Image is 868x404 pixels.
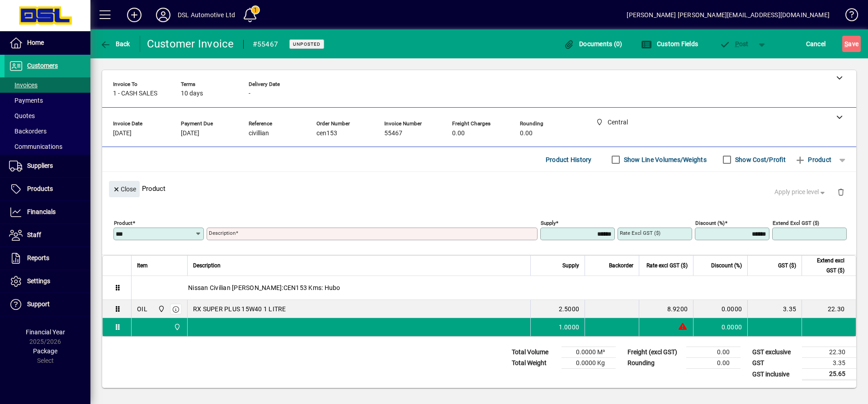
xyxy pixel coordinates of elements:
span: Support [27,300,50,308]
span: Package [33,347,57,355]
span: Staff [27,231,41,238]
span: Suppliers [27,162,53,169]
span: S [844,40,848,48]
a: Knowledge Base [839,2,857,31]
span: Documents (0) [564,40,623,48]
span: Cancel [806,37,826,51]
span: Rate excl GST ($) [646,261,688,271]
span: Backorders [9,128,47,135]
a: Home [5,32,90,54]
button: Back [98,36,132,52]
td: 0.0000 M³ [561,347,616,358]
button: Cancel [804,36,828,52]
td: 0.0000 Kg [561,358,616,369]
span: Products [27,185,53,192]
span: 1 - CASH SALES [113,90,157,97]
span: RX SUPER PLUS 15W40 1 LITRE [193,304,286,314]
td: 25.65 [802,369,856,380]
span: 2.5000 [559,304,580,314]
button: Close [109,181,140,197]
td: Total Weight [507,358,561,369]
td: 3.35 [747,300,802,318]
span: P [735,40,739,48]
span: Financials [27,208,56,215]
span: civillian [249,130,269,137]
div: DSL Automotive Ltd [178,8,235,22]
span: GST ($) [778,261,796,271]
a: Suppliers [5,155,90,177]
a: Financials [5,201,90,223]
span: Unposted [293,41,321,47]
span: Invoices [9,81,38,89]
label: Show Line Volumes/Weights [622,155,707,164]
button: Save [842,36,861,52]
td: 0.0000 [693,300,747,318]
span: Custom Fields [641,40,698,48]
span: 0.00 [520,130,533,137]
span: Product History [546,152,592,167]
span: Reports [27,254,49,261]
button: Custom Fields [639,36,700,52]
td: GST exclusive [748,347,802,358]
mat-label: Extend excl GST ($) [773,220,819,226]
span: 1.0000 [559,323,580,332]
td: 22.30 [802,347,856,358]
mat-label: Discount (%) [695,220,725,226]
a: Staff [5,224,90,247]
a: Reports [5,247,90,270]
span: Central [156,304,166,314]
span: - [249,90,250,97]
span: cen153 [316,130,337,137]
span: Financial Year [26,328,65,336]
div: Nissan Civilian [PERSON_NAME]:CEN153 Kms: Hubo [132,276,856,299]
span: 55467 [384,130,402,137]
span: Back [100,40,130,48]
button: Add [120,7,149,23]
span: Home [27,39,44,46]
span: ost [719,40,749,48]
td: 22.30 [802,300,856,318]
td: Total Volume [507,347,561,358]
td: 0.0000 [693,318,747,336]
mat-label: Description [209,230,236,236]
a: Payments [5,93,90,108]
div: #55467 [253,37,278,52]
span: Discount (%) [711,261,742,271]
button: Post [715,36,753,52]
td: Freight (excl GST) [623,347,686,358]
app-page-header-button: Back [90,36,140,52]
span: Quotes [9,112,35,119]
a: Settings [5,270,90,293]
span: [DATE] [113,130,132,137]
span: 10 days [181,90,203,97]
span: [DATE] [181,130,199,137]
a: Communications [5,139,90,154]
a: Backorders [5,124,90,139]
button: Apply price level [771,184,830,200]
div: 8.9200 [645,304,688,314]
td: 0.00 [686,358,741,369]
app-page-header-button: Delete [830,188,852,196]
div: [PERSON_NAME] [PERSON_NAME][EMAIL_ADDRESS][DOMAIN_NAME] [627,8,830,22]
div: Customer Invoice [147,37,234,51]
button: Delete [830,181,852,203]
mat-label: Rate excl GST ($) [620,230,660,236]
mat-label: Product [114,220,132,226]
span: Communications [9,143,62,150]
a: Support [5,293,90,316]
span: Close [113,182,136,197]
span: Apply price level [774,187,827,197]
div: OIL [137,304,147,314]
td: 0.00 [686,347,741,358]
span: 0.00 [452,130,465,137]
span: Settings [27,277,50,285]
span: Backorder [609,261,633,271]
td: GST inclusive [748,369,802,380]
mat-label: Supply [541,220,556,226]
span: Customers [27,62,58,69]
app-page-header-button: Close [107,185,142,193]
td: 3.35 [802,358,856,369]
span: Extend excl GST ($) [807,256,844,276]
span: Payments [9,97,43,104]
span: ave [844,37,859,51]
